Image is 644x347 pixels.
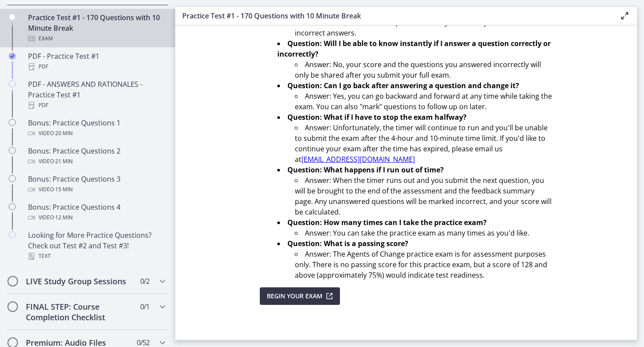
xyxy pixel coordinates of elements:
[301,154,415,164] a: [EMAIL_ADDRESS][DOMAIN_NAME]
[28,202,165,223] div: Bonus: Practice Questions 4
[28,118,165,139] div: Bonus: Practice Questions 1
[295,122,552,165] li: Answer: Unfortunately, the timer will continue to run and you'll be unable to submit the exam aft...
[28,128,165,139] div: Video
[28,12,165,44] div: Practice Test #1 - 170 Questions with 10 Minute Break
[182,11,605,21] h3: Practice Test #1 - 170 Questions with 10 Minute Break
[287,218,487,227] strong: Question: How many times can I take the practice exam?
[140,276,149,286] span: 0 / 2
[28,33,165,44] div: Exam
[295,175,552,217] li: Answer: When the timer runs out and you submit the next question, you will be brought to the end ...
[26,276,133,286] h2: LIVE Study Group Sessions
[260,287,340,305] button: Begin Your Exam
[28,212,165,223] div: Video
[267,291,322,301] span: Begin Your Exam
[54,128,73,139] span: · 20 min
[287,165,444,175] strong: Question: What happens if I run out of time?
[28,79,165,111] div: PDF - ANSWERS AND RATIONALES - Practice Test #1
[287,81,519,90] strong: Question: Can I go back after answering a question and change it?
[28,251,165,261] div: Text
[287,239,408,248] strong: Question: What is a passing score?
[295,17,552,38] li: Answer: Yes, rationales are provided after you submit your full exam for all incorrect answers.
[28,174,165,195] div: Bonus: Practice Questions 3
[28,61,165,72] div: PDF
[26,301,133,322] h2: FINAL STEP: Course Completion Checklist
[295,228,552,238] li: Answer: You can take the practice exam as many times as you'd like.
[28,184,165,195] div: Video
[54,184,73,195] span: · 15 min
[287,112,467,122] strong: Question: What if I have to stop the exam halfway?
[54,156,73,167] span: · 21 min
[295,249,552,280] li: Answer: The Agents of Change practice exam is for assessment purposes only. There is no passing s...
[9,53,16,60] i: Completed
[28,156,165,167] div: Video
[28,100,165,111] div: PDF
[54,212,73,223] span: · 12 min
[28,230,165,261] div: Looking for More Practice Questions? Check out Test #2 and Test #3!
[295,91,552,112] li: Answer: Yes, you can go backward and forward at any time while taking the exam. You can also "mar...
[140,301,149,312] span: 0 / 1
[295,59,552,80] li: Answer: No, your score and the questions you answered incorrectly will only be shared after you s...
[277,39,551,59] strong: Question: Will I be able to know instantly if I answer a question correctly or incorrectly?
[28,51,165,72] div: PDF - Practice Test #1
[28,146,165,167] div: Bonus: Practice Questions 2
